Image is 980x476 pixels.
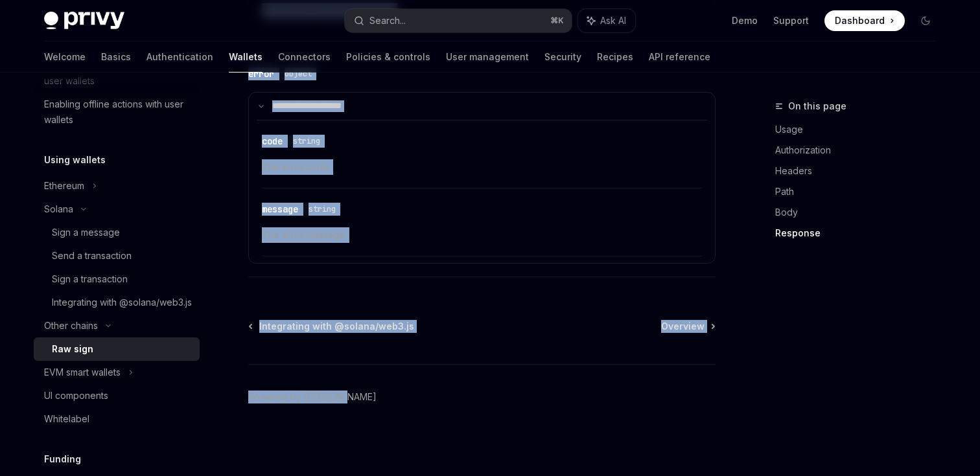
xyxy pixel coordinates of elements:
[248,67,274,80] div: error
[262,227,702,243] span: The error message.
[34,384,200,407] a: UI components
[34,244,200,267] a: Send a transaction
[600,14,626,27] span: Ask AI
[44,411,89,427] div: Whitelabel
[229,41,262,73] a: Wallets
[52,295,192,310] div: Integrating with @solana/web3.js
[44,365,121,380] div: EVM smart wallets
[578,9,635,32] button: Ask AI
[775,140,946,161] a: Authorization
[824,10,905,31] a: Dashboard
[34,337,200,361] a: Raw sign
[34,221,200,244] a: Sign a message
[915,10,936,31] button: Toggle dark mode
[775,119,946,140] a: Usage
[597,41,633,73] a: Recipes
[44,96,192,128] div: Enabling offline actions with user wallets
[293,136,320,146] span: string
[775,161,946,181] a: Headers
[732,14,758,27] a: Demo
[262,203,298,216] div: message
[262,159,702,175] span: The error code.
[52,225,120,240] div: Sign a message
[345,9,572,32] button: Search...⌘K
[369,13,406,28] div: Search...
[278,41,331,73] a: Connectors
[34,291,200,314] a: Integrating with @solana/web3.js
[550,16,564,26] span: ⌘ K
[44,41,86,73] a: Welcome
[775,202,946,223] a: Body
[44,12,124,30] img: dark logo
[44,318,98,334] div: Other chains
[52,271,128,287] div: Sign a transaction
[775,181,946,202] a: Path
[346,41,430,73] a: Policies & controls
[34,407,200,431] a: Whitelabel
[248,391,377,403] a: Powered by [PERSON_NAME]
[835,14,885,27] span: Dashboard
[773,14,809,27] a: Support
[544,41,581,73] a: Security
[285,69,312,79] span: object
[788,98,846,114] span: On this page
[649,41,710,73] a: API reference
[101,41,131,73] a: Basics
[250,320,414,333] a: Integrating with @solana/web3.js
[44,178,84,194] div: Ethereum
[52,341,93,357] div: Raw sign
[309,204,336,214] span: string
[34,267,200,291] a: Sign a transaction
[446,41,529,73] a: User management
[34,93,200,131] a: Enabling offline actions with user wallets
[52,248,132,264] div: Send a transaction
[259,320,414,333] span: Integrating with @solana/web3.js
[44,451,81,467] h5: Funding
[44,388,108,403] div: UI components
[661,320,714,333] a: Overview
[44,152,106,168] h5: Using wallets
[262,135,283,148] div: code
[775,223,946,244] a: Response
[661,320,705,333] span: Overview
[146,41,213,73] a: Authentication
[44,201,73,217] div: Solana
